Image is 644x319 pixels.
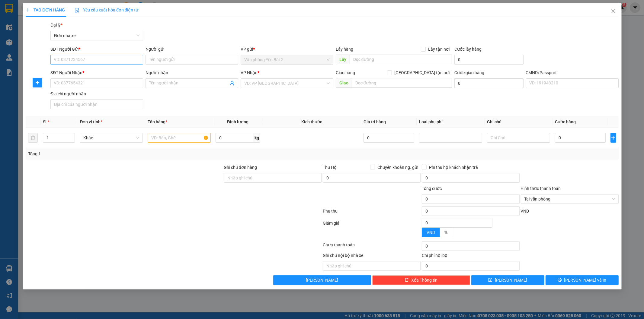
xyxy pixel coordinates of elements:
span: Lấy hàng [335,47,353,52]
span: close [610,9,615,14]
span: Lấy tận nơi [426,46,452,52]
span: plus [26,8,30,12]
span: [PERSON_NAME] và In [564,277,606,283]
button: Close [604,3,621,20]
div: Tổng: 1 [28,150,248,157]
img: logo.jpg [8,8,38,38]
span: Giao [335,78,351,88]
span: save [488,278,492,283]
span: Tổng cước [421,186,441,191]
span: Kích thước [301,119,322,124]
span: Đơn nhà xe [54,31,139,40]
span: TẠO ĐƠN HÀNG [26,8,65,12]
span: Lấy [335,55,349,64]
span: [PERSON_NAME] [495,277,527,283]
span: Tại văn phòng [524,194,615,204]
span: Đơn vị tính [80,119,102,124]
span: printer [557,278,562,283]
span: plus [33,80,42,85]
span: kg [254,133,260,143]
input: 0 [364,133,414,143]
span: Chuyển khoản ng. gửi [375,164,420,171]
label: Hình thức thanh toán [521,186,561,191]
label: Cước lấy hàng [454,47,482,52]
button: plus [610,133,616,143]
span: Định lượng [227,119,248,124]
span: Phí thu hộ khách nhận trả [426,164,480,171]
input: Dọc đường [349,55,452,64]
div: VP gửi [241,46,333,52]
li: Hotline: 19001155 [56,22,252,30]
span: VND [426,230,435,235]
div: Phụ thu [322,208,421,218]
button: plus [33,78,42,87]
button: deleteXóa Thông tin [372,275,470,285]
li: Số 10 ngõ 15 Ngọc Hồi, Q.[PERSON_NAME], [GEOGRAPHIC_DATA] [56,15,252,22]
span: SL [43,119,47,124]
span: Xóa Thông tin [411,277,437,283]
div: Người nhận [146,69,238,76]
input: VD: Bàn, Ghế [148,133,211,143]
th: Ghi chú [485,116,553,128]
span: plus [610,135,616,140]
div: Người gửi [146,46,238,52]
img: icon [75,8,79,13]
label: Ghi chú đơn hàng [224,165,257,170]
div: CMND/Passport [526,69,618,76]
span: Thu Hộ [322,165,336,170]
button: [PERSON_NAME] [273,275,371,285]
th: Loại phụ phí [417,116,485,128]
button: delete [28,133,38,143]
span: user-add [230,81,235,86]
span: Tên hàng [148,119,167,124]
div: Địa chỉ người nhận [50,90,143,97]
input: Ghi Chú [487,133,550,143]
span: [GEOGRAPHIC_DATA] tận nơi [392,69,452,76]
span: Khác [83,133,139,142]
span: Giao hàng [335,70,355,75]
span: Giá trị hàng [364,119,386,124]
input: Cước giao hàng [454,78,523,88]
input: Cước lấy hàng [454,55,523,65]
div: Ghi chú nội bộ nhà xe [322,252,420,261]
div: Giảm giá [322,220,421,240]
input: Ghi chú đơn hàng [224,173,322,183]
span: Cước hàng [555,119,576,124]
div: Chưa thanh toán [322,242,421,252]
span: delete [405,278,409,283]
b: GỬI : Văn phòng Yên Bái 2 [8,44,106,54]
span: Đại lý [50,23,62,27]
span: Yêu cầu xuất hóa đơn điện tử [75,8,138,12]
input: Địa chỉ của người nhận [50,99,143,109]
span: VP Nhận [241,70,258,75]
input: Dọc đường [351,78,452,88]
div: SĐT Người Gửi [50,46,143,52]
span: % [444,230,447,235]
span: VND [521,209,529,213]
span: Văn phòng Yên Bái 2 [244,55,330,64]
button: printer[PERSON_NAME] và In [545,275,618,285]
div: SĐT Người Nhận [50,69,143,76]
div: Chi phí nội bộ [421,252,519,261]
span: [PERSON_NAME] [306,277,338,283]
input: Nhập ghi chú [322,261,420,271]
label: Cước giao hàng [454,70,484,75]
button: save[PERSON_NAME] [471,275,544,285]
